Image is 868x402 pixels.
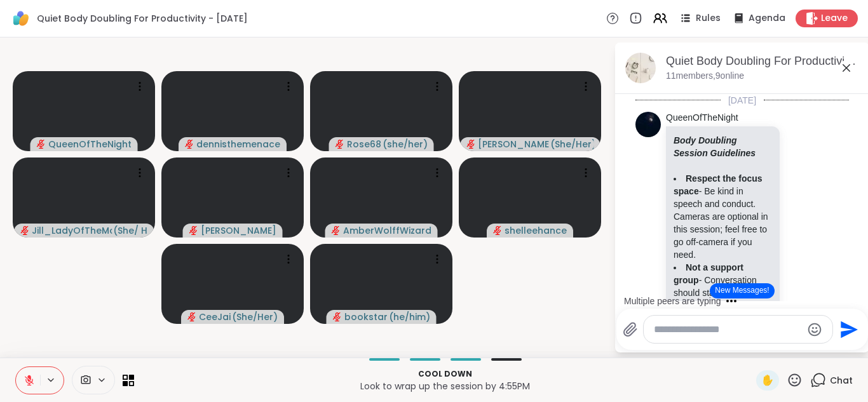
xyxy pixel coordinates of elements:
[550,138,593,151] span: ( She/Her )
[674,261,772,363] li: - Conversation should stay light. Brief check-ins are welcome, but please avoid heavy or detailed...
[710,283,774,298] button: New Messages!
[505,224,567,237] span: shelleehance
[807,322,822,337] button: Emoji picker
[347,138,381,151] span: Rose68
[830,374,853,387] span: Chat
[332,226,341,235] span: audio-muted
[674,172,772,261] li: - Be kind in speech and conduct. Cameras are optional in this session; feel free to go off-camera...
[196,138,280,151] span: dennisthemenace
[666,53,859,69] div: Quiet Body Doubling For Productivity - [DATE]
[674,173,763,196] strong: Respect the focus space
[201,224,276,237] span: [PERSON_NAME]
[37,12,248,25] span: Quiet Body Doubling For Productivity - [DATE]
[10,8,32,29] img: ShareWell Logomark
[185,140,194,149] span: audio-muted
[478,138,549,151] span: [PERSON_NAME]
[20,226,29,235] span: audio-muted
[189,226,198,235] span: audio-muted
[333,312,342,321] span: audio-muted
[674,262,743,285] strong: Not a support group
[654,323,802,336] textarea: Type your message
[696,12,721,25] span: Rules
[142,380,749,392] p: Look to wrap up the session by 4:55PM
[466,140,475,149] span: audio-muted
[666,112,738,124] a: QueenOfTheNight
[113,224,147,237] span: ( She/ Her )
[187,312,196,321] span: audio-muted
[624,295,721,307] div: Multiple peers are typing
[761,373,774,388] span: ✋
[389,311,430,323] span: ( he/him )
[142,368,749,380] p: Cool down
[666,70,744,83] p: 11 members, 9 online
[383,138,428,151] span: ( she/her )
[343,224,431,237] span: AmberWolffWizard
[336,140,344,149] span: audio-muted
[493,226,502,235] span: audio-muted
[635,112,661,137] img: https://sharewell-space-live.sfo3.digitaloceanspaces.com/user-generated/d7277878-0de6-43a2-a937-4...
[199,311,231,323] span: CeeJai
[37,140,46,149] span: audio-muted
[232,311,278,323] span: ( She/Her )
[821,12,848,25] span: Leave
[721,94,764,107] span: [DATE]
[749,12,785,25] span: Agenda
[32,224,112,237] span: Jill_LadyOfTheMountain
[48,138,132,151] span: QueenOfTheNight
[344,311,388,323] span: bookstar
[833,315,862,344] button: Send
[625,53,656,83] img: Quiet Body Doubling For Productivity - Friday, Sep 12
[674,135,756,158] strong: Body Doubling Session Guidelines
